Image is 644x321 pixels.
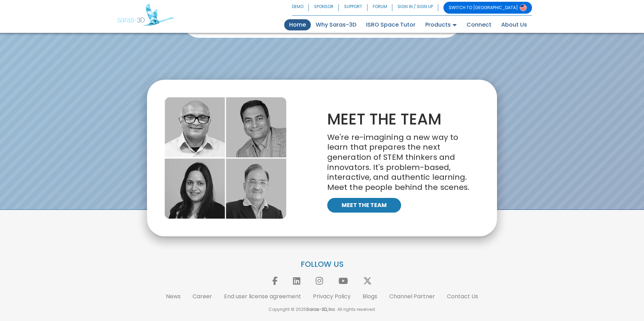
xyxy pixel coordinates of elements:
a: Blogs [363,292,377,300]
a: FORUM [367,2,392,14]
p: Copyright © 2025 . All rights reserved. [117,306,527,313]
a: About Us [496,19,532,30]
p: FOLLOW US [117,259,527,270]
b: Saras-3D, Inc [306,306,335,312]
p: MEET THE TEAM [327,112,441,127]
a: Channel Partner [389,292,435,300]
a: Contact Us [447,292,478,300]
a: DEMO [292,2,309,14]
a: SPONSOR [309,2,339,14]
a: End user license agreement [224,292,301,300]
a: Home [284,19,311,30]
a: ISRO Space Tutor [361,19,420,30]
img: Switch to USA [520,4,527,11]
a: SUPPORT [339,2,367,14]
a: Career [192,292,212,300]
a: SWITCH TO [GEOGRAPHIC_DATA] [443,2,532,14]
img: meet the team [164,97,286,219]
a: SIGN IN / SIGN UP [392,2,438,14]
img: Saras 3D [117,3,174,26]
a: MEET THE TEAM [327,198,401,213]
span: We're re-imagining a new way to learn that prepares the next generation of STEM thinkers and inno... [327,132,469,193]
a: Privacy Policy [313,292,351,300]
a: Why Saras-3D [311,19,361,30]
a: Products [420,19,462,30]
a: Connect [462,19,496,30]
a: News [166,292,181,300]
